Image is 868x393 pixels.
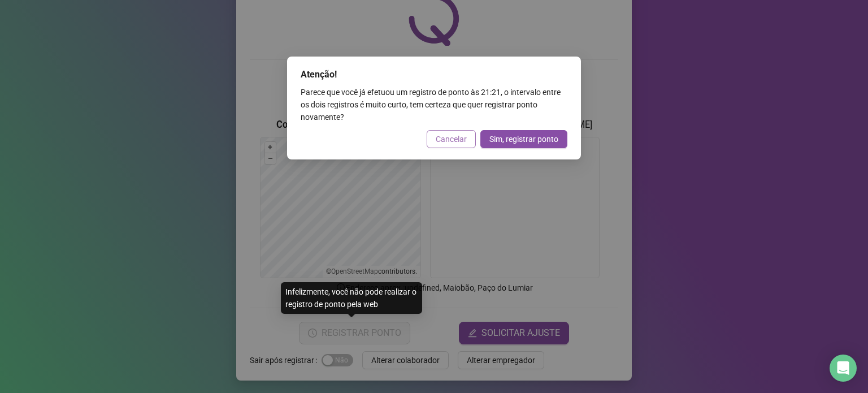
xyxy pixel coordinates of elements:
span: Sim, registrar ponto [489,133,558,145]
div: Infelizmente, você não pode realizar o registro de ponto pela web [281,282,422,314]
div: Parece que você já efetuou um registro de ponto às 21:21 , o intervalo entre os dois registros é ... [301,86,567,123]
button: Cancelar [427,130,476,148]
div: Atenção! [301,68,567,81]
div: Open Intercom Messenger [830,355,857,382]
button: Sim, registrar ponto [480,130,567,148]
span: Cancelar [436,133,467,145]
